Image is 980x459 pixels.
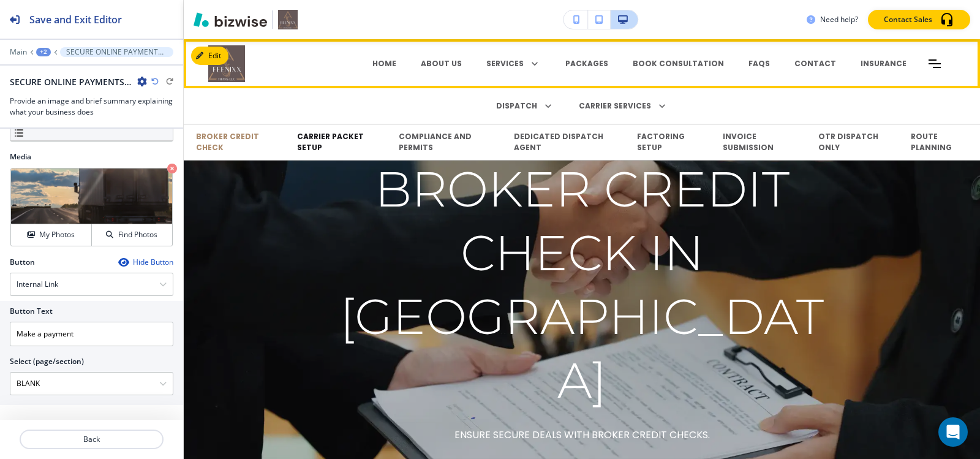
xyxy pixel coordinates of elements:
[278,10,298,29] img: Your Logo
[10,306,53,317] h2: Button Text
[372,58,396,69] p: HOME
[748,58,770,69] p: FAQs
[17,279,58,290] h4: Internal Link
[938,417,968,447] div: Open Intercom Messenger
[10,151,173,162] h2: Media
[10,48,27,56] button: Main
[21,434,162,445] p: Back
[92,224,172,246] button: Find Photos
[337,94,827,412] p: STREAMLINE YOUR BROKER CREDIT CHECK IN [GEOGRAPHIC_DATA]
[36,48,51,56] button: +2
[565,58,608,69] p: PACKAGES
[20,430,164,449] button: Back
[10,356,84,367] h2: Select (page/section)
[118,257,173,267] button: Hide Button
[486,58,524,69] p: SERVICES
[29,12,122,27] h2: Save and Exit Editor
[66,48,167,56] p: SECURE ONLINE PAYMENTS FOR YOUR FREIGHT SERVICES-1
[10,373,159,394] input: Manual Input
[208,45,331,82] img: The Freight Plug Inc.
[454,427,710,443] p: ENSURE SECURE DEALS WITH BROKER CREDIT CHECKS.
[118,229,157,240] h4: Find Photos
[820,14,858,25] h3: Need help?
[929,59,941,68] button: Toggle hamburger navigation menu
[421,58,462,69] p: ABOUT US
[39,229,75,240] h4: My Photos
[10,96,173,118] h3: Provide an image and brief summary explaining what your business does
[10,167,173,247] div: My PhotosFind Photos
[868,10,970,29] button: Contact Sales
[194,12,267,27] img: Bizwise Logo
[10,257,35,268] h2: Button
[60,47,173,57] button: SECURE ONLINE PAYMENTS FOR YOUR FREIGHT SERVICES-1
[794,58,836,69] p: CONTACT
[191,47,228,65] button: Edit
[861,58,907,69] p: INSURANCE
[10,75,132,88] h2: SECURE ONLINE PAYMENTS FOR YOUR FREIGHT SERVICES-1
[884,14,932,25] p: Contact Sales
[633,58,724,69] p: BOOK CONSULTATION
[11,224,92,246] button: My Photos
